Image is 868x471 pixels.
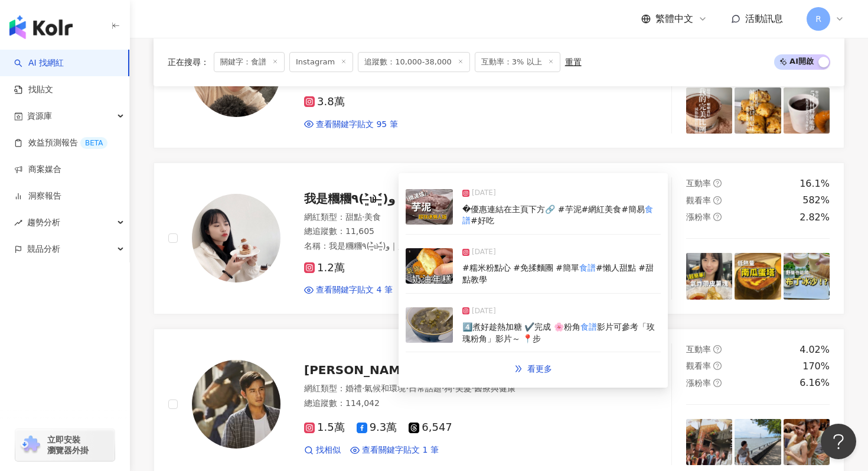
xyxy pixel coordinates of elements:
[455,384,472,393] span: 美髮
[444,384,452,393] span: 狗
[686,212,711,222] span: 漲粉率
[514,365,523,373] span: double-right
[364,384,406,393] span: 氣候和環境
[713,379,722,387] span: question-circle
[14,219,22,227] span: rise
[784,253,830,299] img: post-image
[168,57,209,67] span: 正在搜尋 ：
[713,362,722,370] span: question-circle
[14,137,107,149] a: 效益預測報告BETA
[154,163,844,314] a: KOL Avatar我是糰糰٩(˃̶͈̀௰˂̶͈́)و｜超簡易甜品🍮｜一分鐘食譜⚡️網紅類型：甜點·美食總追蹤數：11,605名稱：我是糰糰٩(˃̶͈̀௰˂̶͈́)و｜超簡易甜品🍮｜一分鐘食譜⚡...
[362,444,439,456] span: 查看關鍵字貼文 1 筆
[289,52,353,72] span: Instagram
[345,384,362,393] span: 婚禮
[350,444,439,456] a: 查看關鍵字貼文 1 筆
[357,421,397,434] span: 9.3萬
[686,178,711,188] span: 互動率
[686,196,711,205] span: 觀看率
[800,177,830,190] div: 16.1%
[304,241,513,251] span: 名稱 ：
[735,87,781,134] img: post-image
[409,384,442,393] span: 日常話題
[325,251,345,264] mark: 食譜
[406,384,408,393] span: ·
[686,419,732,465] img: post-image
[27,103,52,129] span: 資源庫
[686,253,732,299] img: post-image
[462,322,655,343] span: 影片可參考「玫瑰粉角」影片～ 📍步
[304,421,345,434] span: 1.5萬
[316,444,341,456] span: 找相似
[329,241,482,251] span: 我是糰糰٩(˃̶͈̀௰˂̶͈́)و｜超簡易甜品🍮｜一分鐘
[800,211,830,224] div: 2.82%
[15,429,115,461] a: chrome extension立即安裝 瀏覽器外掛
[579,263,596,272] mark: 食譜
[304,191,528,206] span: 我是糰糰٩(˃̶͈̀௰˂̶͈́)و｜超簡易甜品🍮｜一分鐘
[214,52,285,72] span: 關鍵字：食譜
[502,357,564,381] a: double-right看更多
[527,364,552,373] span: 看更多
[304,119,398,131] a: 查看關鍵字貼文 95 筆
[9,15,73,39] img: logo
[686,345,711,354] span: 互動率
[452,384,455,393] span: ·
[409,421,452,434] span: 6,547
[784,419,830,465] img: post-image
[14,84,53,96] a: 找貼文
[475,52,560,72] span: 互動率：3% 以上
[821,424,856,459] iframe: Help Scout Beacon - Open
[686,378,711,388] span: 漲粉率
[14,57,64,69] a: searchAI 找網紅
[472,246,496,258] span: [DATE]
[800,343,830,356] div: 4.02%
[686,87,732,134] img: post-image
[14,190,61,202] a: 洞察報告
[580,322,597,332] mark: 食譜
[14,164,61,176] a: 商案媒合
[471,216,494,225] span: #好吃
[713,196,722,204] span: question-circle
[304,444,341,456] a: 找相似
[304,262,345,274] span: 1.2萬
[304,363,478,377] span: [PERSON_NAME]Fans Club
[472,384,474,393] span: ·
[362,384,364,393] span: ·
[472,187,496,199] span: [DATE]
[27,209,60,236] span: 趨勢分析
[364,212,381,222] span: 美食
[316,284,393,296] span: 查看關鍵字貼文 4 筆
[462,204,645,214] span: �優惠連結在主頁下方🔗 #芋泥#網紅美食#簡易
[304,96,345,108] span: 3.8萬
[304,398,619,410] div: 總追蹤數 ： 114,042
[406,307,453,343] img: post-image
[462,322,580,332] span: 4️⃣煮好趁熱加糖 ✔️完成 🌸粉角
[472,306,496,317] span: [DATE]
[27,236,60,262] span: 競品分析
[362,212,364,222] span: ·
[316,119,398,131] span: 查看關鍵字貼文 95 筆
[192,360,280,449] img: KOL Avatar
[735,419,781,465] img: post-image
[19,436,42,454] img: chrome extension
[735,253,781,299] img: post-image
[47,434,89,456] span: 立即安裝 瀏覽器外掛
[406,189,453,225] img: post-image
[655,12,693,25] span: 繁體中文
[304,383,619,395] div: 網紅類型 ：
[784,87,830,134] img: post-image
[304,284,393,296] a: 查看關鍵字貼文 4 筆
[802,360,830,373] div: 170%
[304,226,619,238] div: 總追蹤數 ： 11,605
[745,13,783,24] span: 活動訊息
[713,213,722,221] span: question-circle
[565,57,582,67] div: 重置
[406,248,453,284] img: post-image
[713,179,722,187] span: question-circle
[345,212,362,222] span: 甜點
[304,212,619,223] div: 網紅類型 ：
[462,263,654,284] span: #懶人甜點 #甜點教學
[815,12,821,25] span: R
[192,194,280,282] img: KOL Avatar
[474,384,515,393] span: 醫療與健康
[442,384,444,393] span: ·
